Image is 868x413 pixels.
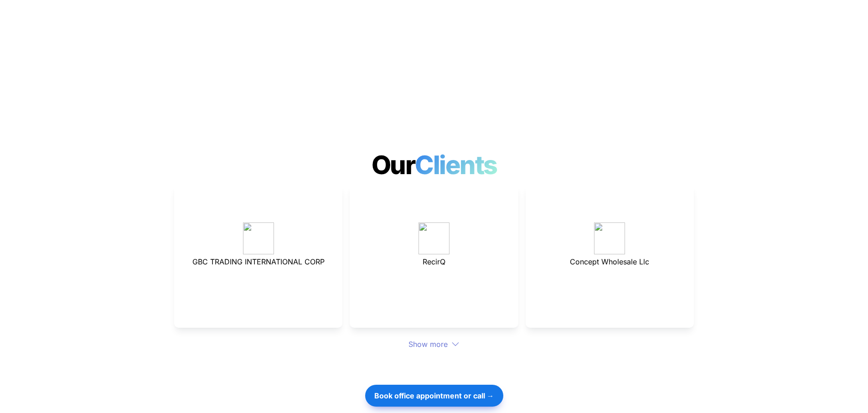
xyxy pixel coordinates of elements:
span: GBC TRADING INTERNATIONAL CORP [192,257,325,266]
strong: Book office appointment or call → [374,391,494,400]
span: RecirQ [423,257,445,266]
button: Book office appointment or call → [365,385,503,407]
a: Book office appointment or call → [365,380,503,411]
span: Our [372,150,415,181]
span: Clients [415,150,502,181]
div: Show more [174,339,694,350]
span: Concept Wholesale Llc [570,257,649,266]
